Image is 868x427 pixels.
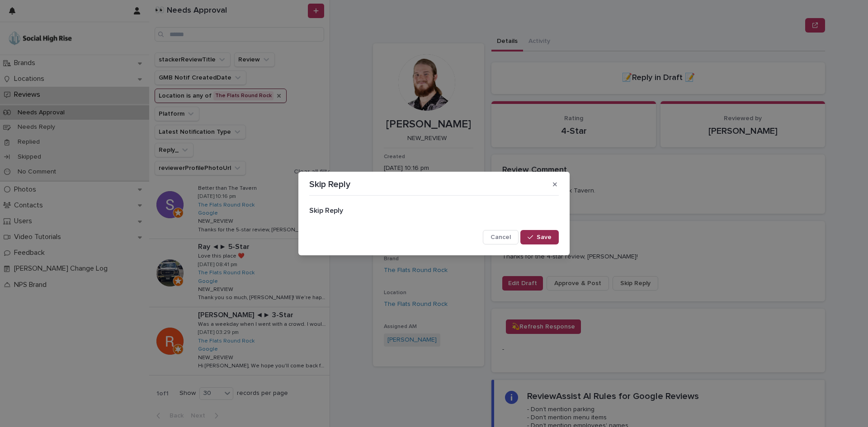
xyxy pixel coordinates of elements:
span: Cancel [491,234,511,240]
h2: Skip Reply [309,206,559,215]
button: Cancel [483,230,519,244]
span: Save [537,234,552,240]
p: Skip Reply [309,179,350,190]
button: Save [520,230,559,244]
